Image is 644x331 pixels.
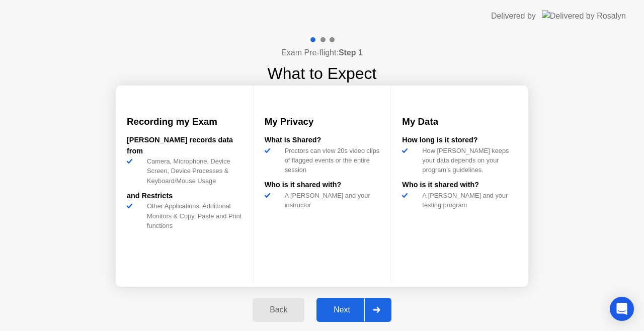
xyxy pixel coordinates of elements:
h1: What to Expect [268,61,377,86]
div: Who is it shared with? [402,180,517,191]
img: Delivered by Rosalyn [542,10,626,22]
h3: My Data [402,115,517,129]
h3: My Privacy [265,115,380,129]
div: [PERSON_NAME] records data from [127,135,242,156]
div: and Restricts [127,191,242,202]
h4: Exam Pre-flight: [281,47,363,59]
button: Back [253,298,304,322]
button: Next [316,298,391,322]
h3: Recording my Exam [127,115,242,129]
div: Back [256,305,301,314]
div: Next [319,305,364,314]
div: How long is it stored? [402,135,517,146]
div: Who is it shared with? [265,180,380,191]
div: A [PERSON_NAME] and your testing program [418,191,517,210]
div: Other Applications, Additional Monitors & Copy, Paste and Print functions [143,201,242,230]
div: Open Intercom Messenger [610,297,634,321]
b: Step 1 [339,48,363,57]
div: What is Shared? [265,135,380,146]
div: Proctors can view 20s video clips of flagged events or the entire session [281,146,380,175]
div: Delivered by [491,10,536,22]
div: Camera, Microphone, Device Screen, Device Processes & Keyboard/Mouse Usage [143,156,242,186]
div: How [PERSON_NAME] keeps your data depends on your program’s guidelines. [418,146,517,175]
div: A [PERSON_NAME] and your instructor [281,191,380,210]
